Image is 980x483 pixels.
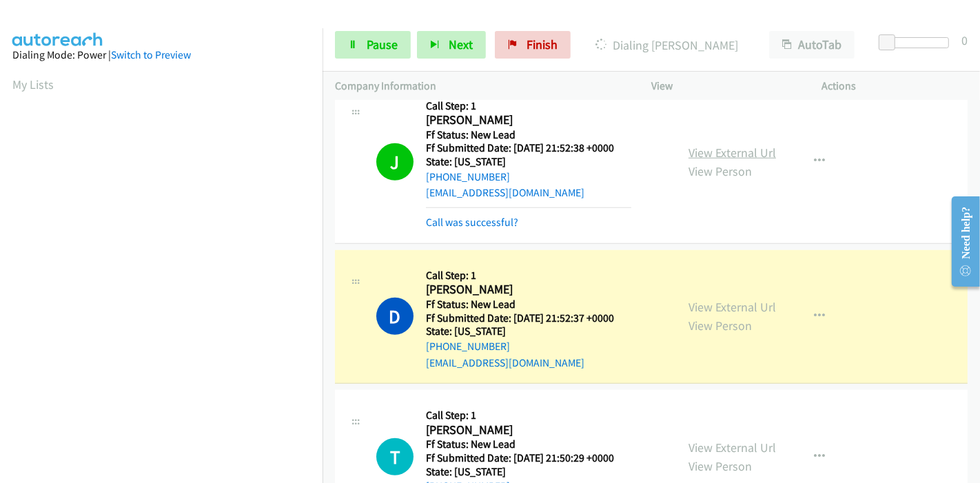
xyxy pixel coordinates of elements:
[335,31,411,59] a: Pause
[426,311,631,325] h5: Ff Submitted Date: [DATE] 21:52:37 +0000
[426,186,584,199] a: [EMAIL_ADDRESS][DOMAIN_NAME]
[426,269,631,282] h5: Call Step: 1
[376,298,414,335] h1: D
[376,438,414,475] div: The call is yet to be attempted
[335,78,626,94] p: Company Information
[426,298,631,311] h5: Ff Status: New Lead
[688,163,752,179] a: View Person
[426,409,631,422] h5: Call Step: 1
[12,76,54,92] a: My Lists
[688,318,752,333] a: View Person
[417,31,486,59] button: Next
[376,143,414,181] h1: J
[961,31,968,50] div: 0
[12,47,310,63] div: Dialing Mode: Power |
[426,422,631,438] h2: [PERSON_NAME]
[426,282,631,298] h2: [PERSON_NAME]
[426,438,631,451] h5: Ff Status: New Lead
[426,128,631,142] h5: Ff Status: New Lead
[688,299,776,315] a: View External Url
[111,48,191,61] a: Switch to Preview
[426,356,584,369] a: [EMAIL_ADDRESS][DOMAIN_NAME]
[651,78,797,94] p: View
[426,216,518,229] a: Call was successful?
[426,155,631,169] h5: State: [US_STATE]
[688,458,752,474] a: View Person
[426,451,631,465] h5: Ff Submitted Date: [DATE] 21:50:29 +0000
[449,37,473,52] span: Next
[822,78,968,94] p: Actions
[367,37,398,52] span: Pause
[589,36,744,54] p: Dialing [PERSON_NAME]
[426,141,631,155] h5: Ff Submitted Date: [DATE] 21:52:38 +0000
[769,31,855,59] button: AutoTab
[495,31,571,59] a: Finish
[688,145,776,161] a: View External Url
[426,170,510,183] a: [PHONE_NUMBER]
[376,438,414,475] h1: T
[426,465,631,479] h5: State: [US_STATE]
[426,99,631,113] h5: Call Step: 1
[688,440,776,455] a: View External Url
[426,112,631,128] h2: [PERSON_NAME]
[886,37,949,48] div: Delay between calls (in seconds)
[426,325,631,338] h5: State: [US_STATE]
[941,187,980,296] iframe: Resource Center
[527,37,558,52] span: Finish
[426,340,510,353] a: [PHONE_NUMBER]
